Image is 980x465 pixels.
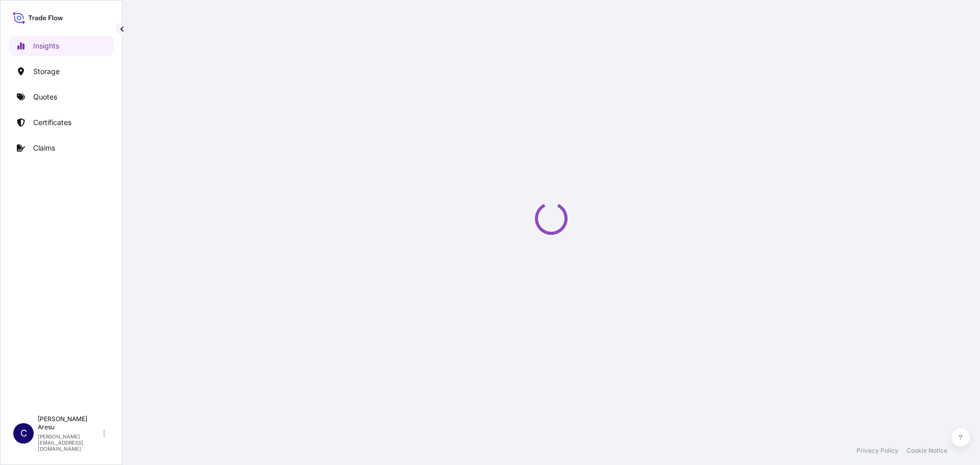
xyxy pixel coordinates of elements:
[38,433,101,452] p: [PERSON_NAME][EMAIL_ADDRESS][DOMAIN_NAME]
[33,143,55,153] p: Claims
[33,41,59,51] p: Insights
[33,66,60,77] p: Storage
[856,447,898,455] a: Privacy Policy
[906,447,947,455] a: Cookie Notice
[20,428,27,438] span: C
[33,92,57,102] p: Quotes
[38,415,101,431] p: [PERSON_NAME] Aresu
[9,138,114,158] a: Claims
[33,117,71,128] p: Certificates
[9,87,114,107] a: Quotes
[9,112,114,133] a: Certificates
[9,61,114,82] a: Storage
[9,36,114,56] a: Insights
